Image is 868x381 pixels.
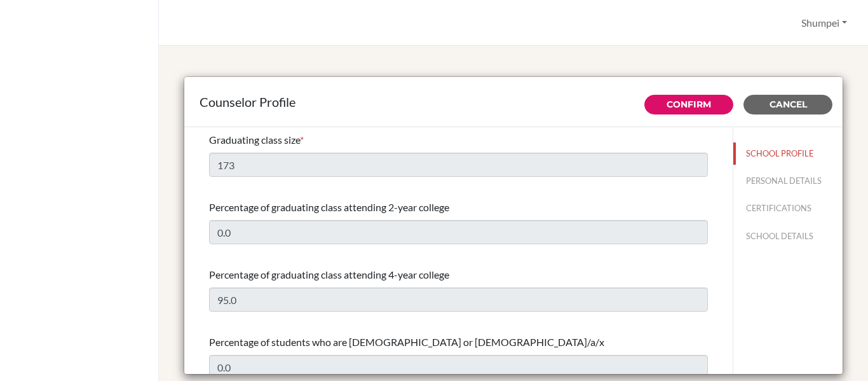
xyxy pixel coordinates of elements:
[209,134,300,146] span: Graduating class size
[200,92,827,111] div: Counselor Profile
[733,142,843,165] button: SCHOOL PROFILE
[209,201,449,213] span: Percentage of graduating class attending 2-year college
[733,170,843,192] button: PERSONAL DETAILS
[733,197,843,219] button: CERTIFICATIONS
[209,268,449,281] span: Percentage of graduating class attending 4-year college
[796,11,853,35] button: Shumpei
[733,225,843,247] button: SCHOOL DETAILS
[209,336,604,348] span: Percentage of students who are [DEMOGRAPHIC_DATA] or [DEMOGRAPHIC_DATA]/a/x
